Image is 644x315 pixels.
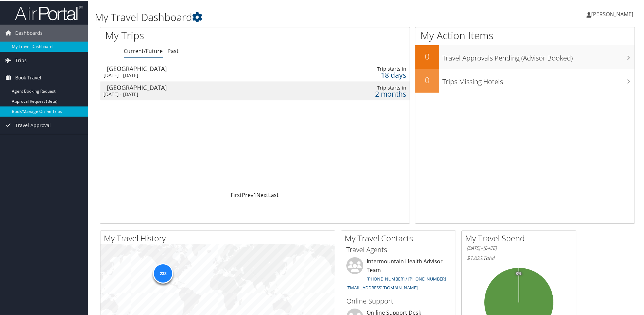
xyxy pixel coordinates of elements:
[253,191,256,198] a: 1
[329,90,406,96] div: 2 months
[442,49,635,62] h3: Travel Approvals Pending (Advisor Booked)
[586,3,640,24] a: [PERSON_NAME]
[15,4,83,20] img: airportal-logo.png
[103,72,289,78] div: [DATE] - [DATE]
[256,191,268,198] a: Next
[242,191,253,198] a: Prev
[346,296,451,305] h3: Online Support
[467,244,571,251] h6: [DATE] - [DATE]
[231,191,242,198] a: First
[105,28,276,42] h1: My Trips
[415,50,439,62] h2: 0
[107,84,292,90] div: [GEOGRAPHIC_DATA]
[345,232,456,243] h2: My Travel Contacts
[15,116,51,133] span: Travel Approval
[467,253,571,261] h6: Total
[167,47,179,54] a: Past
[15,69,41,86] span: Book Travel
[465,232,576,243] h2: My Travel Spend
[153,263,173,283] div: 233
[346,244,451,254] h3: Travel Agents
[516,271,522,275] tspan: 0%
[415,45,635,68] a: 0Travel Approvals Pending (Advisor Booked)
[268,191,279,198] a: Last
[124,47,163,54] a: Current/Future
[95,9,458,24] h1: My Travel Dashboard
[329,71,406,77] div: 18 days
[415,28,635,42] h1: My Action Items
[346,284,418,290] a: [EMAIL_ADDRESS][DOMAIN_NAME]
[15,51,27,68] span: Trips
[15,24,43,41] span: Dashboards
[415,68,635,92] a: 0Trips Missing Hotels
[329,84,406,90] div: Trip starts in
[103,91,289,97] div: [DATE] - [DATE]
[442,73,635,86] h3: Trips Missing Hotels
[107,65,292,71] div: [GEOGRAPHIC_DATA]
[467,253,483,261] span: $1,629
[367,275,446,281] a: [PHONE_NUMBER] / [PHONE_NUMBER]
[415,74,439,85] h2: 0
[343,257,454,293] li: Intermountain Health Advisor Team
[329,65,406,71] div: Trip starts in
[591,10,633,17] span: [PERSON_NAME]
[104,232,335,243] h2: My Travel History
